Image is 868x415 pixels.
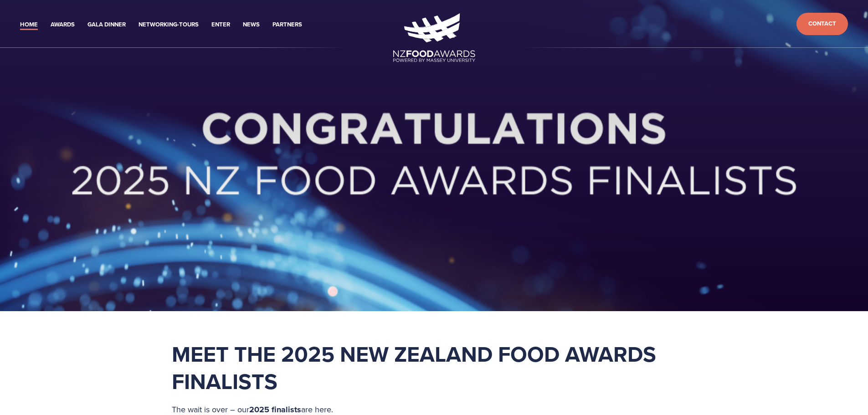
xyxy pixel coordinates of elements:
[87,20,126,30] a: Gala Dinner
[172,338,662,397] strong: Meet the 2025 New Zealand Food Awards Finalists
[211,20,230,30] a: Enter
[20,20,38,30] a: Home
[139,20,199,30] a: Networking-Tours
[51,20,75,30] a: Awards
[796,13,848,35] a: Contact
[243,20,260,30] a: News
[272,20,302,30] a: Partners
